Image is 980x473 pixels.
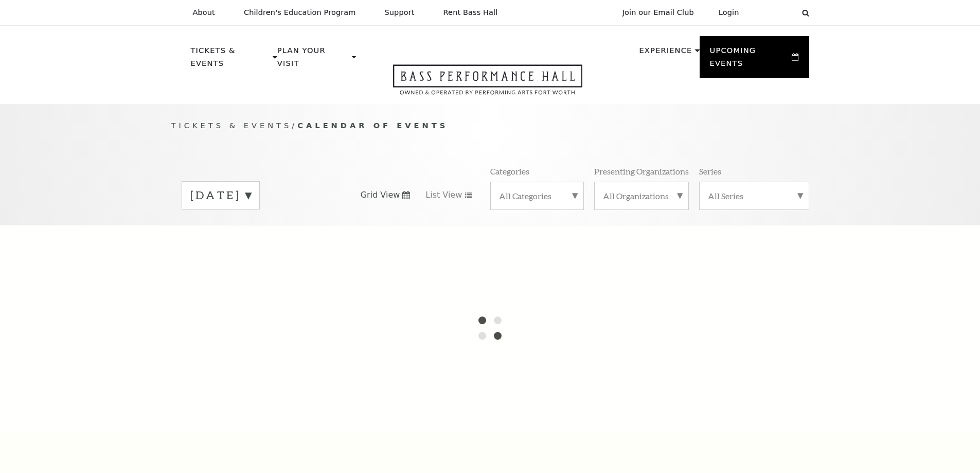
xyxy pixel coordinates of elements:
[710,44,790,76] p: Upcoming Events
[361,189,400,201] span: Grid View
[171,121,292,130] span: Tickets & Events
[171,119,809,132] p: /
[190,187,251,203] label: [DATE]
[425,189,462,201] span: List View
[385,8,415,17] p: Support
[639,44,692,63] p: Experience
[191,44,271,76] p: Tickets & Events
[756,8,792,17] select: Select:
[443,8,498,17] p: Rent Bass Hall
[603,190,680,201] label: All Organizations
[490,166,529,177] p: Categories
[297,121,448,130] span: Calendar of Events
[708,190,800,201] label: All Series
[499,190,575,201] label: All Categories
[193,8,215,17] p: About
[277,44,349,76] p: Plan Your Visit
[244,8,356,17] p: Children's Education Program
[699,166,721,177] p: Series
[594,166,689,177] p: Presenting Organizations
